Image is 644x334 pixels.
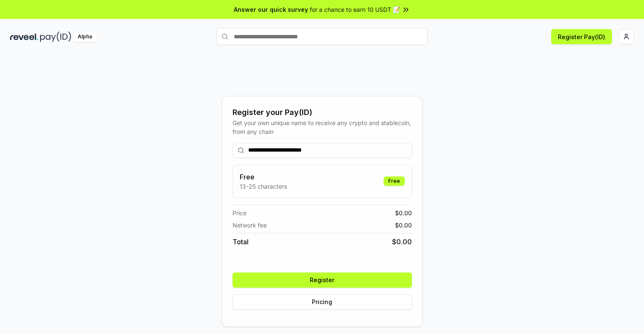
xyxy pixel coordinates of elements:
[233,273,412,288] button: Register
[40,32,71,42] img: pay_id
[395,208,412,217] span: $ 0.00
[384,176,405,186] div: Free
[240,182,287,191] p: 13-25 characters
[10,32,38,42] img: reveel_dark
[233,118,412,136] div: Get your own unique name to receive any crypto and stablecoin, from any chain
[395,221,412,230] span: $ 0.00
[240,172,287,182] h3: Free
[233,107,412,118] div: Register your Pay(ID)
[392,237,412,247] span: $ 0.00
[233,237,249,247] span: Total
[233,208,246,217] span: Price
[233,294,412,310] button: Pricing
[233,221,267,230] span: Network fee
[310,5,400,14] span: for a chance to earn 10 USDT 📝
[551,29,612,44] button: Register Pay(ID)
[73,32,97,42] div: Alpha
[234,5,308,14] span: Answer our quick survey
